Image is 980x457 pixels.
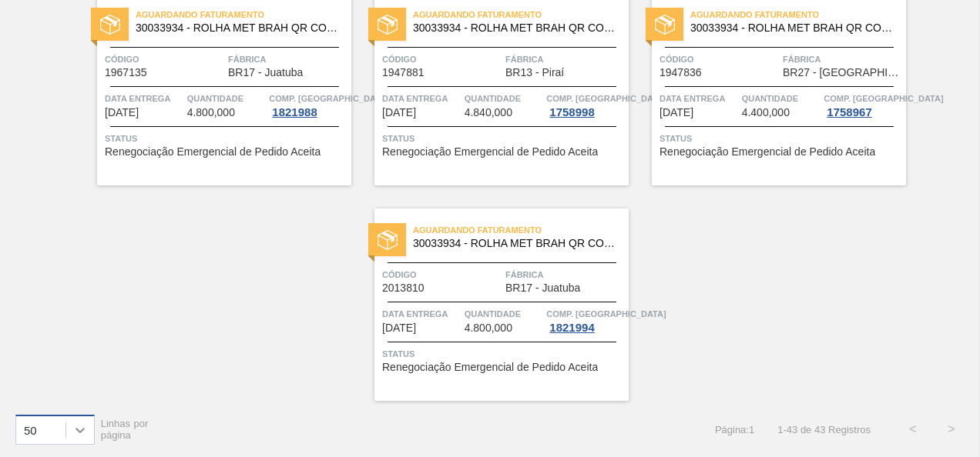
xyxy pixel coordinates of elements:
[382,107,416,118] span: 11/12/2025
[824,91,943,106] span: Comp. Carga
[546,322,597,334] div: 1821994
[382,362,598,373] span: Renegociação Emergencial de Pedido Aceita
[465,306,543,322] span: Quantidade
[932,410,971,449] button: >
[382,322,416,334] span: 13/12/2025
[413,222,629,238] span: Aguardando Faturamento
[546,91,625,118] a: Comp. [GEOGRAPHIC_DATA]1758998
[382,346,625,362] span: Status
[546,306,666,322] span: Comp. Carga
[894,410,932,449] button: <
[382,282,425,294] span: 2013810
[378,15,398,35] img: status
[101,418,149,441] span: Linhas por página
[413,22,616,34] span: 30033934 - ROLHA MET BRAH QR CODE 021CX105
[413,238,616,249] span: 30033934 - ROLHA MET BRAH QR CODE 021CX105
[783,67,902,78] span: BR27 - Nova Minas
[382,306,461,322] span: Data entrega
[505,52,625,67] span: Fábrica
[505,267,625,282] span: Fábrica
[824,91,902,118] a: Comp. [GEOGRAPHIC_DATA]1758967
[24,423,37,436] div: 50
[382,52,502,67] span: Código
[715,424,754,435] span: Página : 1
[382,67,425,78] span: 1947881
[655,15,675,35] img: status
[505,67,564,78] span: BR13 - Piraí
[136,22,339,34] span: 30033934 - ROLHA MET BRAH QR CODE 021CX105
[742,91,821,106] span: Quantidade
[546,91,666,106] span: Comp. Carga
[382,91,461,106] span: Data entrega
[100,15,120,35] img: status
[546,106,597,118] div: 1758998
[783,52,902,67] span: Fábrica
[546,306,625,334] a: Comp. [GEOGRAPHIC_DATA]1821994
[742,107,790,118] span: 4.400,000
[465,91,543,106] span: Quantidade
[465,322,512,334] span: 4.800,000
[659,52,779,67] span: Código
[105,52,224,67] span: Código
[105,67,147,78] span: 1967135
[136,7,351,22] span: Aguardando Faturamento
[105,91,183,106] span: Data entrega
[659,107,693,118] span: 11/12/2025
[382,267,502,282] span: Código
[382,146,598,158] span: Renegociação Emergencial de Pedido Aceita
[659,146,875,158] span: Renegociação Emergencial de Pedido Aceita
[228,52,347,67] span: Fábrica
[378,230,398,250] img: status
[690,22,894,34] span: 30033934 - ROLHA MET BRAH QR CODE 021CX105
[505,282,580,294] span: BR17 - Juatuba
[269,91,388,106] span: Comp. Carga
[187,107,235,118] span: 4.800,000
[351,208,629,401] a: statusAguardando Faturamento30033934 - ROLHA MET BRAH QR CODE 021CX105Código2013810FábricaBR17 - ...
[382,131,625,146] span: Status
[659,67,702,78] span: 1947836
[777,424,871,435] span: 1 - 43 de 43 Registros
[659,131,902,146] span: Status
[465,107,512,118] span: 4.840,000
[690,7,906,22] span: Aguardando Faturamento
[413,7,629,22] span: Aguardando Faturamento
[269,91,347,118] a: Comp. [GEOGRAPHIC_DATA]1821988
[105,107,139,118] span: 11/12/2025
[228,67,303,78] span: BR17 - Juatuba
[187,91,266,106] span: Quantidade
[105,146,321,158] span: Renegociação Emergencial de Pedido Aceita
[659,91,738,106] span: Data entrega
[824,106,874,118] div: 1758967
[105,131,347,146] span: Status
[269,106,320,118] div: 1821988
